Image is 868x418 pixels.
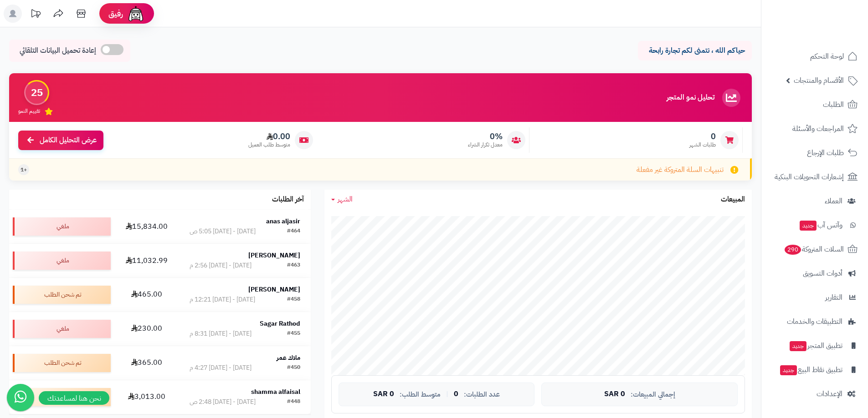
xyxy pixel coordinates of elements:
div: تم شحن الطلب [13,388,111,406]
span: تنبيهات السلة المتروكة غير مفعلة [637,165,724,175]
div: تم شحن الطلب [13,286,111,304]
span: +1 [21,166,27,174]
div: [DATE] - [DATE] 12:21 م [190,295,255,304]
div: [DATE] - [DATE] 8:31 م [190,329,252,338]
div: [DATE] - [DATE] 2:48 ص [190,398,256,407]
td: 11,032.99 [114,244,179,277]
span: العملاء [825,195,842,207]
div: #463 [287,261,300,270]
a: وآتس آبجديد [767,214,863,236]
span: طلبات الإرجاع [807,146,844,159]
a: الطلبات [767,94,863,116]
a: العملاء [767,190,863,212]
img: ai-face.png [127,5,145,23]
span: معدل تكرار الشراء [468,141,503,149]
span: | [446,391,448,398]
a: عرض التحليل الكامل [18,131,103,150]
strong: ملاك عمر [277,353,300,363]
td: 230.00 [114,312,179,346]
span: 0 SAR [373,390,394,398]
span: متوسط الطلب: [400,391,441,398]
h3: آخر الطلبات [272,196,304,204]
h3: المبيعات [721,196,745,204]
div: #464 [287,227,300,236]
span: السلات المتروكة [784,243,844,256]
strong: shamma alfaisal [251,387,300,397]
td: 365.00 [114,346,179,380]
span: طلبات الشهر [689,141,716,149]
span: 0 SAR [604,390,625,398]
h3: تحليل نمو المتجر [667,94,714,102]
span: تطبيق المتجر [789,339,842,352]
a: تحديثات المنصة [24,5,47,25]
span: جديد [800,221,817,231]
p: حياكم الله ، نتمنى لكم تجارة رابحة [645,45,745,56]
div: [DATE] - [DATE] 2:56 م [190,261,252,270]
strong: anas aljasir [266,217,300,226]
span: 0% [468,131,503,141]
a: طلبات الإرجاع [767,142,863,164]
div: ملغي [13,217,111,236]
span: تقييم النمو [18,107,40,115]
span: الشهر [338,194,353,205]
span: رفيق [108,8,123,19]
a: التقارير [767,287,863,308]
span: وآتس آب [799,219,842,232]
span: إجمالي المبيعات: [631,391,675,398]
td: 465.00 [114,278,179,312]
span: متوسط طلب العميل [248,141,290,149]
td: 3,013.00 [114,380,179,414]
strong: [PERSON_NAME] [248,251,300,260]
span: 290 [785,245,801,255]
div: [DATE] - [DATE] 4:27 م [190,363,252,373]
a: السلات المتروكة290 [767,238,863,260]
span: إشعارات التحويلات البنكية [775,171,844,183]
div: ملغي [13,320,111,338]
div: #448 [287,398,300,407]
span: عرض التحليل الكامل [40,135,97,146]
a: لوحة التحكم [767,45,863,67]
a: تطبيق نقاط البيعجديد [767,359,863,381]
span: جديد [790,341,806,351]
a: التطبيقات والخدمات [767,311,863,332]
span: التطبيقات والخدمات [787,315,842,328]
span: جديد [780,365,797,375]
span: الإعدادات [817,388,842,400]
span: أدوات التسويق [803,267,842,280]
span: الطلبات [823,98,844,111]
strong: [PERSON_NAME] [248,285,300,294]
div: #455 [287,329,300,338]
div: تم شحن الطلب [13,354,111,372]
span: 0.00 [248,131,290,141]
div: [DATE] - [DATE] 5:05 ص [190,227,256,236]
span: المراجعات والأسئلة [792,122,844,135]
span: الأقسام والمنتجات [794,74,844,87]
a: إشعارات التحويلات البنكية [767,166,863,188]
span: إعادة تحميل البيانات التلقائي [20,45,96,56]
a: تطبيق المتجرجديد [767,335,863,357]
span: 0 [454,390,458,398]
span: لوحة التحكم [810,50,844,63]
a: المراجعات والأسئلة [767,118,863,140]
span: 0 [689,131,716,141]
strong: Sagar Rathod [260,319,300,328]
a: الشهر [331,194,353,205]
span: عدد الطلبات: [464,391,500,398]
div: ملغي [13,252,111,270]
span: التقارير [825,291,842,304]
a: الإعدادات [767,383,863,405]
a: أدوات التسويق [767,262,863,284]
span: تطبيق نقاط البيع [779,363,842,376]
td: 15,834.00 [114,210,179,243]
div: #450 [287,363,300,373]
div: #458 [287,295,300,304]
